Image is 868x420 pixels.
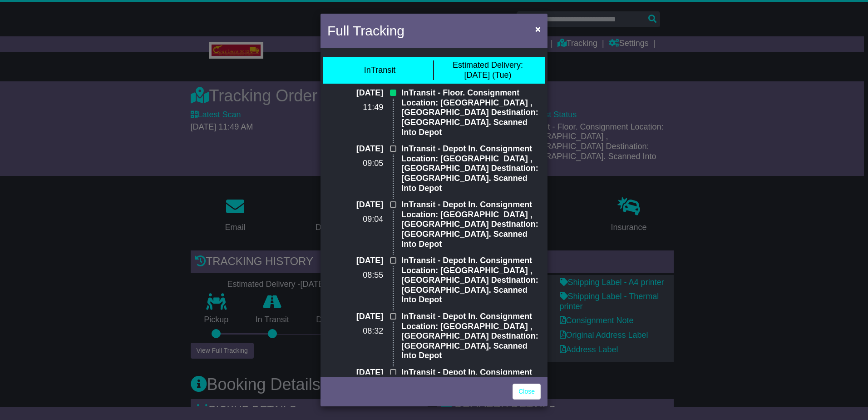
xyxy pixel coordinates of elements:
[327,215,383,225] p: 09:04
[327,88,383,98] p: [DATE]
[327,144,383,154] p: [DATE]
[401,200,541,249] p: InTransit - Depot In. Consignment Location: [GEOGRAPHIC_DATA] , [GEOGRAPHIC_DATA] Destination: [G...
[327,20,404,41] h4: Full Tracking
[453,60,523,70] span: Estimated Delivery:
[513,384,541,400] a: Close
[364,65,395,75] div: InTransit
[453,60,523,80] div: [DATE] (Tue)
[535,24,541,34] span: ×
[401,368,541,417] p: InTransit - Depot In. Consignment Location: [GEOGRAPHIC_DATA] , [GEOGRAPHIC_DATA] Destination: [G...
[327,312,383,322] p: [DATE]
[327,200,383,210] p: [DATE]
[327,159,383,169] p: 09:05
[401,144,541,193] p: InTransit - Depot In. Consignment Location: [GEOGRAPHIC_DATA] , [GEOGRAPHIC_DATA] Destination: [G...
[327,103,383,113] p: 11:49
[327,326,383,336] p: 08:32
[401,312,541,361] p: InTransit - Depot In. Consignment Location: [GEOGRAPHIC_DATA] , [GEOGRAPHIC_DATA] Destination: [G...
[531,20,545,38] button: Close
[327,256,383,266] p: [DATE]
[401,256,541,305] p: InTransit - Depot In. Consignment Location: [GEOGRAPHIC_DATA] , [GEOGRAPHIC_DATA] Destination: [G...
[327,270,383,280] p: 08:55
[327,368,383,378] p: [DATE]
[401,88,541,137] p: InTransit - Floor. Consignment Location: [GEOGRAPHIC_DATA] , [GEOGRAPHIC_DATA] Destination: [GEOG...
